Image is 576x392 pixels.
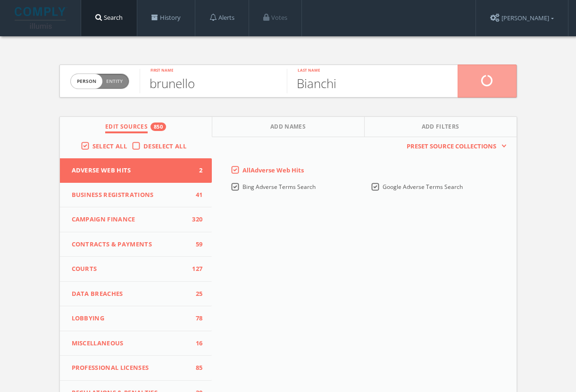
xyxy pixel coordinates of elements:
span: Entity [106,78,123,85]
span: Add Names [270,122,306,133]
button: Add Names [212,117,365,137]
button: Miscellaneous16 [60,331,212,356]
span: Data Breaches [72,289,189,299]
button: Contracts & Payments59 [60,232,212,257]
span: 41 [188,190,202,200]
button: Add Filters [365,117,517,137]
span: 78 [188,314,202,323]
span: Adverse Web Hits [72,166,189,175]
button: Business Registrations41 [60,183,212,208]
button: Data Breaches25 [60,282,212,307]
button: Preset Source Collections [402,142,507,151]
span: Google Adverse Terms Search [383,183,463,191]
span: Miscellaneous [72,339,189,348]
button: Edit Sources850 [60,117,212,137]
span: person [71,74,102,89]
span: 59 [188,240,202,249]
span: Courts [72,264,189,274]
span: 25 [188,289,202,299]
span: 127 [188,264,202,274]
span: 85 [188,363,202,373]
span: Deselect All [143,142,186,150]
div: 850 [150,122,166,131]
span: Select All [92,142,127,150]
button: Adverse Web Hits2 [60,158,212,183]
span: Bing Adverse Terms Search [242,183,316,191]
button: Campaign Finance320 [60,207,212,232]
span: Contracts & Payments [72,240,189,249]
span: Professional Licenses [72,363,189,373]
span: 16 [188,339,202,348]
img: illumis [15,7,67,29]
span: Preset Source Collections [402,142,501,151]
span: Edit Sources [105,122,148,133]
span: All Adverse Web Hits [242,166,304,174]
span: 320 [188,215,202,224]
button: Lobbying78 [60,306,212,331]
span: Campaign Finance [72,215,189,224]
span: 2 [188,166,202,175]
button: Professional Licenses85 [60,356,212,381]
span: Add Filters [422,122,459,133]
span: Lobbying [72,314,189,323]
span: Business Registrations [72,190,189,200]
button: Courts127 [60,257,212,282]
